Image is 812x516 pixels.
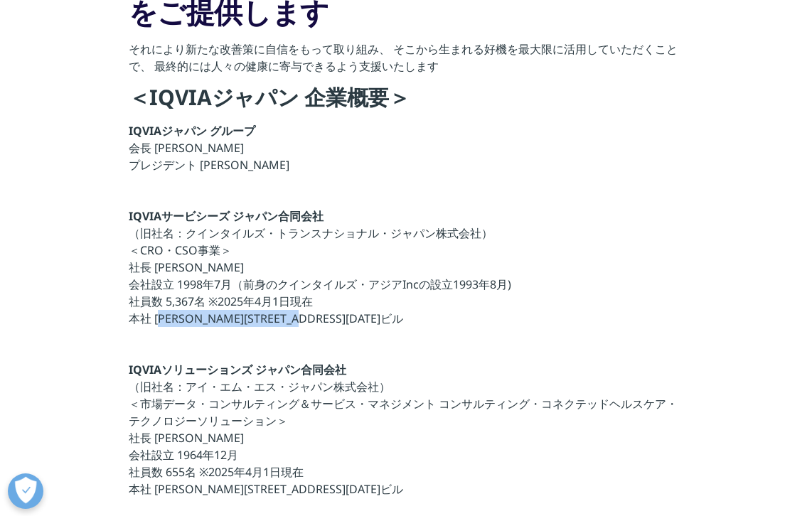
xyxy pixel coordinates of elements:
strong: IQVIAジャパン グループ [129,123,255,139]
p: （旧社名：クインタイルズ・トランスナショナル・ジャパン株式会社） ＜CRO・CSO事業＞ 社長 [PERSON_NAME] 会社設立 1998年7月（前身のクインタイルズ・アジアIncの設立19... [129,208,684,335]
strong: IQVIAサービシーズ ジャパン合同会社 [129,208,324,224]
h4: ＜IQVIAジャパン 企業概要＞ [129,83,684,122]
p: 会長 [PERSON_NAME] プレジデント [PERSON_NAME] [129,122,684,182]
p: それにより新たな改善策に自信をもって取り組み、 そこから生まれる好機を最大限に活用していただくことで、 最終的には人々の健康に寄与できるよう支援いたします [129,41,684,83]
p: （旧社名：アイ・エム・エス・ジャパン株式会社） ＜市場データ・コンサルティング＆サービス・マネジメント コンサルティング・コネクテッドヘルスケア・テクノロジーソリューション＞ 社長 [PERSO... [129,361,684,506]
button: 優先設定センターを開く [8,473,43,509]
strong: IQVIAソリューションズ ジャパン合同会社 [129,362,346,377]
